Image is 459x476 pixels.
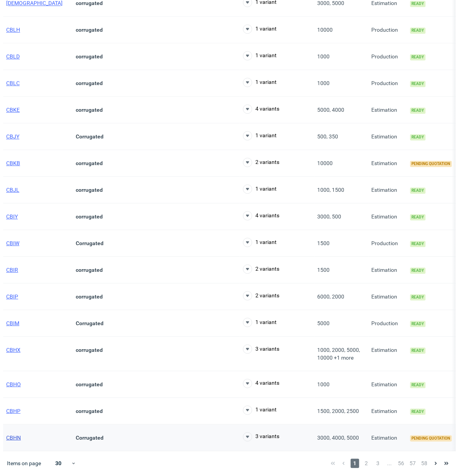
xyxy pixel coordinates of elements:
span: 3000, 500 [318,213,342,220]
a: CBHN [6,435,21,441]
span: CBIW [6,240,19,246]
span: 2 [362,459,371,468]
div: Production [369,43,407,70]
strong: corrugated [76,80,103,86]
span: Pending quotation [410,161,452,167]
strong: corrugated [76,347,103,353]
button: 2 variants [243,264,279,274]
div: Estimation [369,337,407,371]
span: 5000, 4000 [318,107,345,113]
span: Ready [410,107,426,114]
strong: corrugated [76,381,103,387]
a: CBKB [6,160,20,166]
div: Production [369,17,407,43]
span: 3 [374,459,382,468]
span: Items on page [7,460,41,467]
strong: Corrugated [76,320,104,326]
a: CBIP [6,293,18,300]
a: CBIY [6,213,18,220]
strong: Corrugated [76,240,104,246]
span: 1500 [318,240,330,246]
strong: corrugated [76,27,103,33]
a: CBLC [6,80,20,86]
div: Estimation [369,97,407,123]
a: CBHX [6,347,20,353]
div: 30 [46,458,71,469]
button: 4 variants [243,211,279,220]
button: 4 variants [243,379,279,388]
span: Ready [410,54,426,60]
a: CBHP [6,408,20,414]
span: 5000 [318,320,330,326]
span: 10000 [318,160,333,166]
span: 1000, 1500 [318,187,345,193]
button: 3 variants [243,345,279,354]
span: Ready [410,241,426,247]
a: CBJY [6,133,19,140]
strong: Corrugated [76,133,104,140]
div: Estimation [369,283,407,310]
span: Ready [410,214,426,220]
span: 58 [420,459,429,468]
span: 6000, 2000 [318,293,345,300]
a: CBIM [6,320,19,326]
button: 4 variants [243,104,279,114]
span: Ready [410,188,426,194]
span: 1000 [318,53,330,60]
span: Ready [410,294,426,300]
a: CBIR [6,267,18,273]
div: Estimation [369,425,407,451]
button: 1 variant [243,318,277,327]
button: 1 variant [243,238,277,247]
a: CBLH [6,27,20,33]
span: Ready [410,134,426,140]
a: CBHO [6,381,21,387]
div: Estimation [369,203,407,230]
strong: corrugated [76,107,103,113]
button: 1 variant [243,406,277,415]
strong: Corrugated [76,435,104,441]
div: Estimation [369,177,407,203]
span: Pending quotation [410,435,452,442]
span: 1500 [318,267,330,273]
div: Estimation [369,150,407,177]
span: 10000 [318,27,333,33]
button: 1 variant [243,131,277,140]
div: Estimation [369,123,407,150]
button: 1 variant [243,24,277,34]
span: 57 [409,459,417,468]
span: 1000 [318,80,330,86]
span: Ready [410,81,426,87]
strong: corrugated [76,267,103,273]
a: CBKE [6,107,20,113]
span: 1 [351,459,359,468]
button: 2 variants [243,158,279,167]
span: 1000, 2000, 5000, 10000 +1 more [318,347,360,361]
a: CBLD [6,53,20,60]
div: Production [369,310,407,337]
button: 3 variants [243,432,279,442]
div: Production [369,70,407,97]
span: ... [386,459,394,468]
span: Ready [410,27,426,34]
span: 56 [397,459,406,468]
strong: corrugated [76,53,103,60]
span: 1000 [318,381,330,387]
button: 1 variant [243,51,277,60]
strong: corrugated [76,187,103,193]
button: 1 variant [243,78,277,87]
a: CBJL [6,187,19,193]
span: Ready [410,1,426,7]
